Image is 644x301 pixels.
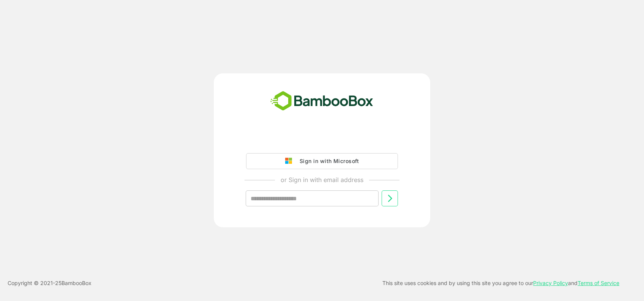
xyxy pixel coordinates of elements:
[533,280,568,286] a: Privacy Policy
[578,280,619,286] a: Terms of Service
[266,89,377,114] img: bamboobox
[285,158,296,165] img: google
[8,279,92,288] p: Copyright © 2021- 25 BambooBox
[281,175,363,184] p: or Sign in with email address
[296,156,359,166] div: Sign in with Microsoft
[246,153,398,169] button: Sign in with Microsoft
[382,279,619,288] p: This site uses cookies and by using this site you agree to our and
